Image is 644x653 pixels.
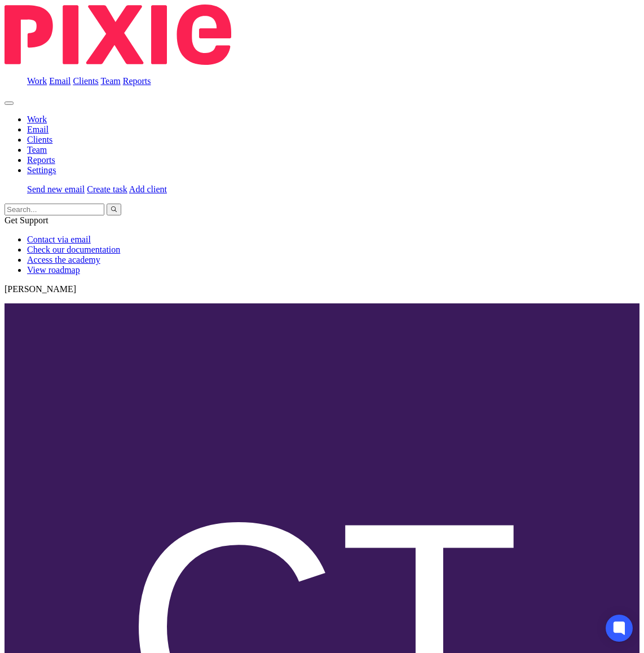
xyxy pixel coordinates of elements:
[5,5,231,65] img: Pixie
[5,204,104,215] input: Search
[27,265,80,275] a: View roadmap
[27,145,47,155] a: Team
[27,184,85,194] a: Send new email
[27,114,47,124] a: Work
[123,76,151,86] a: Reports
[27,135,52,144] a: Clients
[27,255,100,264] a: Access the academy
[27,125,48,134] a: Email
[27,76,47,86] a: Work
[73,76,98,86] a: Clients
[5,215,48,225] span: Get Support
[100,76,120,86] a: Team
[49,76,70,86] a: Email
[27,235,91,244] a: Contact via email
[27,245,120,254] a: Check our documentation
[5,284,639,294] p: [PERSON_NAME]
[129,184,167,194] a: Add client
[87,184,127,194] a: Create task
[27,155,55,165] a: Reports
[27,165,56,175] a: Settings
[107,204,121,215] button: Search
